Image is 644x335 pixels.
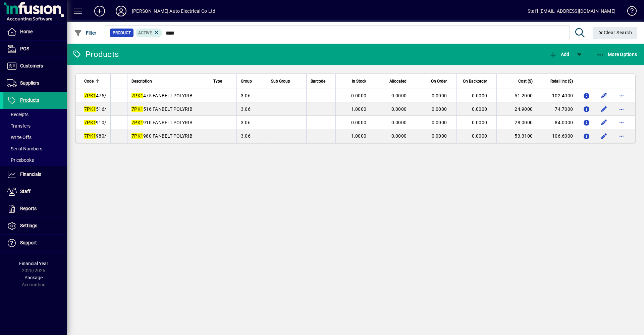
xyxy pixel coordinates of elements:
[271,78,290,85] span: Sub Group
[20,29,33,34] span: Home
[131,78,205,85] div: Description
[20,80,39,86] span: Suppliers
[131,106,193,112] span: 516 FANBELT POLYRIB
[340,78,372,85] div: In Stock
[616,90,627,101] button: More options
[461,78,493,85] div: On Backorder
[3,183,67,200] a: Staff
[432,120,447,125] span: 0.0000
[3,200,67,217] a: Reports
[391,106,407,112] span: 0.0000
[598,30,632,35] span: Clear Search
[537,116,577,129] td: 84.0000
[20,46,29,51] span: POS
[7,157,34,163] span: Pricebooks
[136,29,162,37] mat-chip: Activation Status: Active
[596,52,637,57] span: More Options
[3,235,67,251] a: Support
[24,275,43,280] span: Package
[3,120,67,132] a: Transfers
[432,106,447,112] span: 0.0000
[472,93,487,98] span: 0.0000
[3,58,67,75] a: Customers
[3,154,67,166] a: Pricebooks
[391,120,407,125] span: 0.0000
[213,78,222,85] span: Type
[496,129,537,143] td: 53.3100
[351,106,367,112] span: 1.0000
[599,104,609,114] button: Edit
[622,1,636,23] a: Knowledge Base
[537,89,577,102] td: 102.4000
[593,27,638,39] button: Clear
[20,240,37,245] span: Support
[599,131,609,141] button: Edit
[351,120,367,125] span: 0.0000
[3,41,67,57] a: POS
[20,63,43,68] span: Customers
[84,93,96,98] em: 7PK1
[84,120,96,125] em: 7PK1
[131,93,143,98] em: 7PK1
[3,75,67,92] a: Suppliers
[213,78,232,85] div: Type
[391,93,407,98] span: 0.0000
[616,104,627,114] button: More options
[537,129,577,143] td: 106.6000
[84,120,106,125] span: 910/
[19,261,48,266] span: Financial Year
[20,97,39,103] span: Products
[241,93,251,98] span: 3.06
[131,120,143,125] em: 7PK1
[113,30,131,36] span: Product
[131,133,143,139] em: 7PK1
[472,106,487,112] span: 0.0000
[472,120,487,125] span: 0.0000
[7,123,31,129] span: Transfers
[616,117,627,128] button: More options
[131,120,193,125] span: 910 FANBELT POLYRIB
[3,218,67,234] a: Settings
[599,117,609,128] button: Edit
[241,78,252,85] span: Group
[241,120,251,125] span: 3.06
[7,135,32,140] span: Write Offs
[496,89,537,102] td: 51.2000
[595,48,639,60] button: More Options
[351,93,367,98] span: 0.0000
[311,78,331,85] div: Barcode
[241,78,263,85] div: Group
[72,49,119,60] div: Products
[420,78,453,85] div: On Order
[110,5,132,17] button: Profile
[20,189,31,194] span: Staff
[616,131,627,141] button: More options
[131,106,143,112] em: 7PK1
[241,133,251,139] span: 3.06
[3,23,67,40] a: Home
[432,133,447,139] span: 0.0000
[131,93,193,98] span: 475 FANBELT POLYRIB
[84,133,106,139] span: 980/
[599,90,609,101] button: Edit
[3,109,67,120] a: Receipts
[549,52,569,57] span: Add
[84,106,106,112] span: 516/
[496,102,537,116] td: 24.9000
[537,102,577,116] td: 74.7000
[352,78,366,85] span: In Stock
[389,78,407,85] span: Allocated
[138,31,152,35] span: Active
[74,30,97,36] span: Filter
[84,106,96,112] em: 7PK1
[528,6,615,16] div: Staff [EMAIL_ADDRESS][DOMAIN_NAME]
[311,78,325,85] span: Barcode
[84,78,94,85] span: Code
[3,132,67,143] a: Write Offs
[7,112,29,117] span: Receipts
[380,78,413,85] div: Allocated
[7,146,42,151] span: Serial Numbers
[472,133,487,139] span: 0.0000
[3,143,67,154] a: Serial Numbers
[241,106,251,112] span: 3.06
